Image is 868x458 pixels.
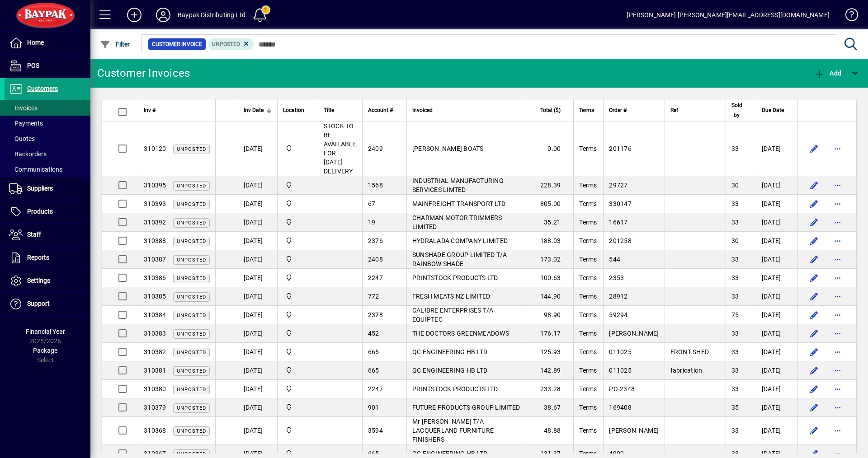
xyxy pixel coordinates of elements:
button: Edit [807,363,821,378]
span: Unposted [177,331,206,337]
div: Inv # [144,105,210,115]
div: Ref [670,105,720,115]
a: Staff [5,224,90,246]
div: Inv Date [244,105,272,115]
span: THE DOCTORS GREENMEADOWS [412,330,509,337]
div: Title [324,105,357,115]
td: [DATE] [238,176,277,195]
span: 2408 [368,256,383,263]
span: Terms [579,105,594,115]
a: Products [5,201,90,223]
td: [DATE] [756,380,797,398]
td: 188.03 [527,232,573,250]
span: 310388 [144,237,166,244]
span: 4909 [609,450,624,457]
span: 011025 [609,367,632,374]
span: 310387 [144,256,166,263]
span: Terms [579,293,597,300]
span: Location [283,105,304,115]
div: [PERSON_NAME] [PERSON_NAME][EMAIL_ADDRESS][DOMAIN_NAME] [627,8,830,22]
span: PRINTSTOCK PRODUCTS LTD [412,385,498,393]
td: [DATE] [238,324,277,343]
span: POS [27,62,39,69]
span: Inv Date [244,105,264,115]
span: 201258 [609,237,632,244]
span: Terms [579,330,597,337]
span: Add [814,70,841,77]
mat-chip: Customer Invoice Status: Unposted [208,38,254,50]
td: [DATE] [756,232,797,250]
span: 169408 [609,404,632,411]
span: Terms [579,404,597,411]
a: Reports [5,247,90,269]
a: Payments [5,116,90,131]
span: Baypak - Onekawa [283,384,312,394]
span: 310393 [144,200,166,207]
span: 2409 [368,145,383,152]
span: 310385 [144,293,166,300]
td: [DATE] [238,380,277,398]
span: Unposted [177,428,206,434]
span: 452 [368,330,379,337]
span: 28912 [609,293,627,300]
span: 16617 [609,219,627,226]
div: Total ($) [533,105,569,115]
span: 2247 [368,385,383,393]
div: Due Date [762,105,792,115]
a: Invoices [5,100,90,116]
span: Unposted [177,368,206,374]
span: Suppliers [27,185,53,192]
span: Baypak - Onekawa [283,328,312,338]
td: [DATE] [238,361,277,380]
span: Terms [579,256,597,263]
span: Unposted [177,276,206,281]
button: Edit [807,196,821,211]
td: 35.21 [527,213,573,232]
span: 310381 [144,367,166,374]
span: Unposted [177,451,206,457]
span: Baypak - Onekawa [283,144,312,154]
span: Unposted [177,201,206,207]
span: 33 [731,219,739,226]
button: More options [830,363,845,378]
button: More options [830,289,845,304]
button: Edit [807,308,821,322]
span: Terms [579,385,597,393]
span: Terms [579,274,597,281]
td: 38.67 [527,398,573,417]
span: 33 [731,274,739,281]
td: 98.90 [527,306,573,324]
a: Home [5,32,90,54]
span: 33 [731,427,739,434]
button: More options [830,252,845,266]
span: fabrication [670,367,703,374]
span: 310386 [144,274,166,281]
button: Edit [807,289,821,304]
span: 33 [731,256,739,263]
td: 173.02 [527,250,573,269]
div: Baypak Distributing Ltd [178,8,245,22]
button: More options [830,141,845,156]
a: Suppliers [5,178,90,200]
span: Terms [579,237,597,244]
td: 176.17 [527,324,573,343]
span: Unposted [177,257,206,263]
span: [PERSON_NAME] [609,330,659,337]
a: POS [5,55,90,77]
td: 100.63 [527,269,573,287]
span: Terms [579,145,597,152]
a: Support [5,293,90,315]
span: Unposted [177,405,206,411]
span: FUTURE PRODUCTS GROUP LIMITED [412,404,520,411]
span: Unposted [177,313,206,318]
span: HYDRALADA COMPANY LIMITED [412,237,508,244]
span: INDUSTRIAL MANUFACTURING SERVICES LIMTED [412,177,504,193]
td: 228.39 [527,176,573,195]
span: 330147 [609,200,632,207]
span: Terms [579,367,597,374]
button: Edit [807,326,821,341]
span: Unposted [177,146,206,152]
span: 33 [731,367,739,374]
span: QC ENGINEERING HB LTD [412,367,487,374]
span: Terms [579,450,597,457]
